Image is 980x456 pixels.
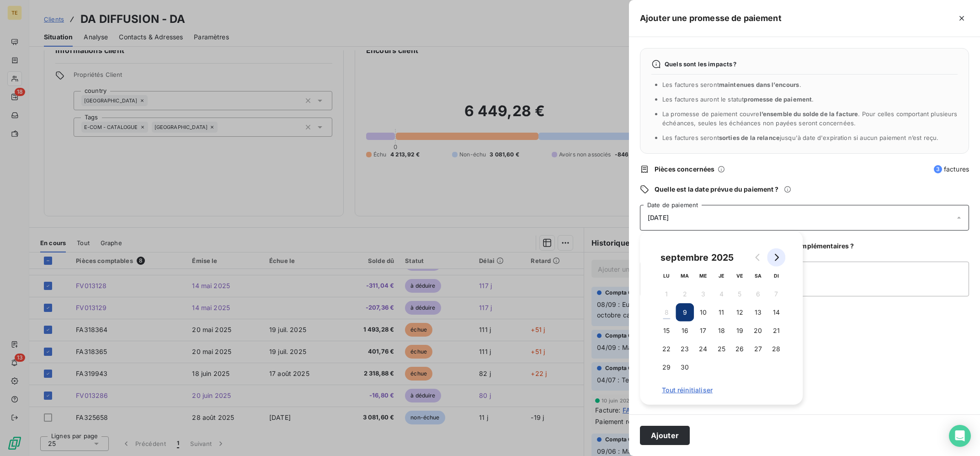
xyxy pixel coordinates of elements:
button: 14 [767,303,785,322]
button: 18 [712,322,730,340]
span: Tout réinitialiser [662,386,781,394]
button: 16 [676,322,694,340]
span: Les factures seront jusqu'à date d'expiration si aucun paiement n’est reçu. [662,134,938,141]
button: 9 [676,303,694,322]
button: 17 [694,322,712,340]
span: Pièces concernées [655,165,715,174]
button: 19 [730,322,749,340]
h5: Ajouter une promesse de paiement [640,12,782,25]
button: 27 [749,340,767,358]
th: samedi [749,267,767,285]
button: 30 [676,358,694,376]
span: 3 [934,165,942,173]
button: 12 [730,303,749,322]
div: septembre 2025 [657,250,737,265]
button: 2 [676,285,694,303]
th: mercredi [694,267,712,285]
span: factures [934,165,969,174]
button: 23 [676,340,694,358]
button: Ajouter [640,426,690,445]
button: 11 [712,303,730,322]
span: promesse de paiement [744,96,812,103]
button: 10 [694,303,712,322]
button: 13 [749,303,767,322]
button: 3 [694,285,712,303]
button: 22 [657,340,676,358]
span: Les factures auront le statut . [662,96,814,103]
button: 8 [657,303,676,322]
th: dimanche [767,267,785,285]
button: 6 [749,285,767,303]
span: La promesse de paiement couvre . Pour celles comportant plusieurs échéances, seules les échéances... [662,110,958,127]
button: Go to previous month [749,248,767,267]
span: l’ensemble du solde de la facture [760,110,858,118]
button: 21 [767,322,785,340]
button: 5 [730,285,749,303]
span: Quelle est la date prévue du paiement ? [655,185,778,194]
th: mardi [676,267,694,285]
button: 24 [694,340,712,358]
button: 26 [730,340,749,358]
button: 29 [657,358,676,376]
button: 15 [657,322,676,340]
th: lundi [657,267,676,285]
span: sorties de la relance [719,134,780,141]
button: 25 [712,340,730,358]
span: [DATE] [648,214,669,221]
span: Quels sont les impacts ? [665,60,737,68]
button: 4 [712,285,730,303]
th: vendredi [730,267,749,285]
button: Go to next month [767,248,785,267]
span: Les factures seront . [662,81,801,88]
button: 1 [657,285,676,303]
button: 28 [767,340,785,358]
div: Open Intercom Messenger [949,425,971,447]
button: 7 [767,285,785,303]
button: 20 [749,322,767,340]
th: jeudi [712,267,730,285]
span: maintenues dans l’encours [719,81,799,88]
